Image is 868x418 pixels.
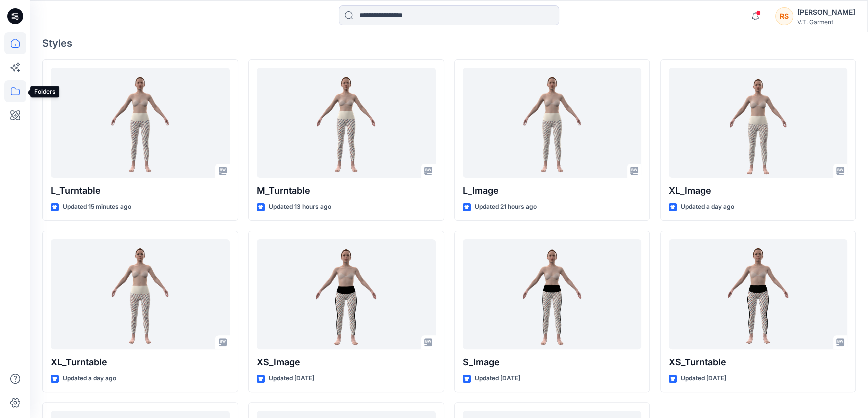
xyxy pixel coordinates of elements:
a: XS_Turntable [669,239,847,350]
p: M_Turntable [257,184,436,198]
p: Updated a day ago [681,202,734,212]
p: XL_Turntable [51,355,230,369]
p: Updated [DATE] [681,373,726,384]
div: [PERSON_NAME] [797,6,855,18]
p: Updated 15 minutes ago [63,202,131,212]
p: Updated [DATE] [475,373,520,384]
p: Updated 21 hours ago [475,202,537,212]
p: Updated a day ago [63,373,116,384]
p: L_lmage [463,184,641,198]
a: M_Turntable [257,68,436,178]
p: XL_lmage [669,184,847,198]
a: XL_Turntable [51,239,230,350]
a: XL_lmage [669,68,847,178]
p: XS_Turntable [669,355,847,369]
p: Updated 13 hours ago [269,202,331,212]
a: L_Turntable [51,68,230,178]
p: S_lmage [463,355,641,369]
a: S_lmage [463,239,641,350]
a: L_lmage [463,68,641,178]
p: L_Turntable [51,184,230,198]
h4: Styles [42,37,856,49]
a: XS_lmage [257,239,436,350]
div: RS [775,7,793,25]
p: XS_lmage [257,355,436,369]
div: V.T. Garment [797,18,855,26]
p: Updated [DATE] [269,373,314,384]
